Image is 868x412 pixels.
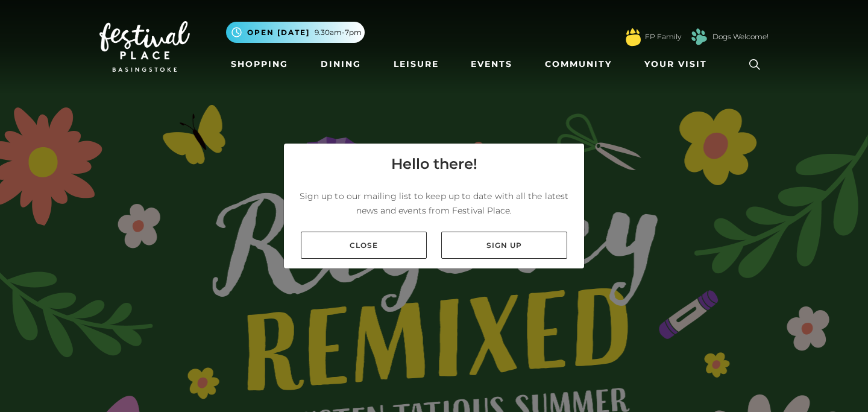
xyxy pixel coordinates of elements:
a: Shopping [226,53,293,75]
a: Your Visit [640,53,718,75]
span: 9.30am-7pm [315,27,362,38]
a: FP Family [645,31,681,42]
a: Close [301,232,427,259]
a: Community [540,53,617,75]
span: Open [DATE] [247,27,310,38]
a: Dogs Welcome! [712,31,769,42]
p: Sign up to our mailing list to keep up to date with all the latest news and events from Festival ... [294,189,574,218]
h4: Hello there! [391,153,477,175]
a: Events [466,53,517,75]
a: Leisure [389,53,444,75]
span: Your Visit [644,58,707,71]
a: Dining [316,53,366,75]
button: Open [DATE] 9.30am-7pm [226,22,365,43]
a: Sign up [441,232,567,259]
img: Festival Place Logo [99,21,190,72]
